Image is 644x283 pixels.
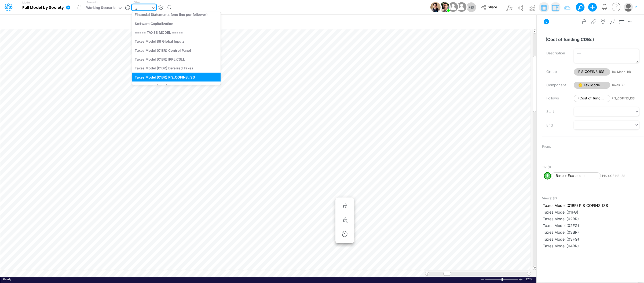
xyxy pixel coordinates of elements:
div: Zoom [485,277,519,281]
svg: circle with outer border [544,172,551,180]
span: Taxes BR [612,83,639,87]
img: User Image Icon [439,2,449,12]
span: Share [488,5,497,9]
span: 🙂 Tax Model BR [574,82,610,89]
span: Taxes Model (01FG) [543,209,643,215]
label: End [542,121,570,130]
span: Taxes Model (01BR) PIS_COFINS_ISS [543,203,643,208]
span: Taxes Model (02FG) [543,223,643,228]
span: Taxes Model (04BR) [543,243,643,249]
div: Zoom [502,278,503,281]
span: Base + Exclusions [551,172,601,180]
div: Working Scenario [86,5,116,11]
input: Type a title here [5,17,420,28]
label: Start [542,107,570,116]
label: Description [542,49,570,58]
div: Taxes Model (01BR) Control Panel [132,46,221,55]
label: Component [542,81,570,90]
span: To: (1) [542,165,551,170]
div: Taxes Model (01BR) PIS_COFINS_ISS [132,73,221,81]
div: Software Capitalization [132,19,221,28]
div: Taxes Model BR Global Inputs [132,37,221,46]
div: Taxes Model (01BR) Import Taxes [132,81,221,90]
span: Taxes Model (03BR) [543,229,643,235]
span: Taxes Model (02BR) [543,216,643,222]
div: Zoom level [526,277,534,281]
label: Follows [542,94,570,103]
span: From: [542,144,551,149]
div: In Ready mode [3,277,11,281]
span: PIS_COFINS_ISS [574,68,610,76]
span: Views: ( 7 ) [542,196,557,201]
input: — Node name — [542,34,639,44]
label: View [134,0,140,4]
button: Share [478,3,501,12]
label: Scenario [86,0,97,4]
span: (Cost of funding CDBs) [574,95,610,102]
div: Zoom In [519,277,523,281]
span: Taxes Model (03FG) [543,236,643,242]
span: + 45 [469,6,474,9]
b: Full Model by Society [22,5,64,10]
span: 120% [526,277,534,281]
label: Group [542,67,570,76]
a: Notifications [601,4,608,10]
label: Model [22,1,30,4]
span: PIS_COFINS_ISS [612,96,639,101]
span: Ready [3,278,11,281]
img: User Image Icon [447,1,459,13]
span: Tax Model BR [612,70,639,74]
div: Taxes Model (01BR) Deferred Taxes [132,64,221,73]
img: User Image Icon [455,1,467,13]
div: Financial Statements (one line per follower) [132,10,221,19]
img: User Image Icon [430,2,441,12]
div: Zoom Out [480,278,484,282]
div: ===== TAXES MODEL ===== [132,28,221,37]
div: Taxes Model (01BR) IRPJ_CSLL [132,55,221,64]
